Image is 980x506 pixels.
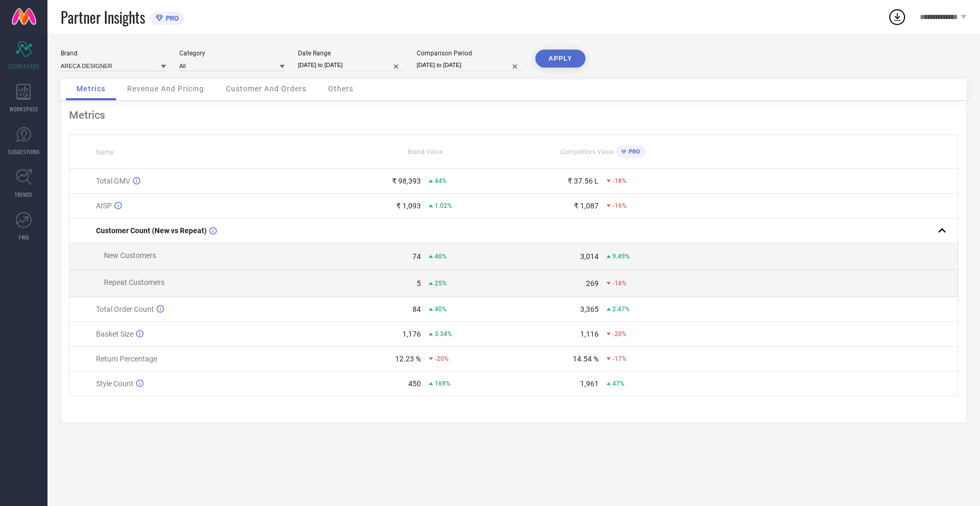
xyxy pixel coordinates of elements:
[392,177,421,185] div: ₹ 98,393
[96,355,157,363] span: Return Percentage
[435,355,449,362] span: -20%
[412,252,421,261] div: 74
[612,280,627,287] span: -16%
[104,278,165,287] span: Repeat Customers
[395,355,421,363] div: 12.23 %
[417,50,522,57] div: Comparison Period
[612,355,627,362] span: -17%
[96,379,133,388] span: Style Count
[626,148,640,155] span: PRO
[435,305,447,313] span: 40%
[96,149,113,156] span: Name
[417,60,522,71] input: Select comparison period
[8,148,40,156] span: SUGGESTIONS
[61,50,166,57] div: Brand
[568,177,599,185] div: ₹ 37.56 L
[612,380,624,387] span: 47%
[417,279,421,288] div: 5
[19,233,29,241] span: FWD
[328,84,353,93] span: Others
[76,84,105,93] span: Metrics
[408,148,443,156] span: Brand Value
[435,177,447,185] span: 44%
[96,177,130,185] span: Total GMV
[226,84,306,93] span: Customer And Orders
[8,62,40,70] span: SCORECARDS
[96,330,133,338] span: Basket Size
[402,330,421,338] div: 1,176
[612,305,630,313] span: 2.47%
[612,177,627,185] span: -18%
[9,105,39,113] span: WORKSPACE
[612,202,627,209] span: -16%
[435,330,452,338] span: 3.34%
[15,190,33,198] span: TRENDS
[104,251,156,260] span: New Customers
[580,379,599,388] div: 1,961
[888,7,907,26] div: Open download list
[535,50,585,68] button: APPLY
[96,305,154,313] span: Total Order Count
[179,50,285,57] div: Category
[435,202,452,209] span: 1.02%
[573,355,599,363] div: 14.54 %
[298,60,403,71] input: Select date range
[435,280,447,287] span: 25%
[127,84,204,93] span: Revenue And Pricing
[96,202,112,210] span: AISP
[69,109,958,121] div: Metrics
[580,305,599,313] div: 3,365
[396,202,421,210] div: ₹ 1,093
[574,202,599,210] div: ₹ 1,087
[560,148,613,156] span: Competitors Value
[435,253,447,260] span: 40%
[412,305,421,313] div: 84
[298,50,403,57] div: Date Range
[408,379,421,388] div: 450
[580,330,599,338] div: 1,116
[163,14,179,22] span: PRO
[96,226,207,235] span: Customer Count (New vs Repeat)
[586,279,599,288] div: 269
[580,252,599,261] div: 3,014
[435,380,450,387] span: 169%
[612,330,627,338] span: -20%
[61,6,145,28] span: Partner Insights
[612,253,630,260] span: 9.49%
